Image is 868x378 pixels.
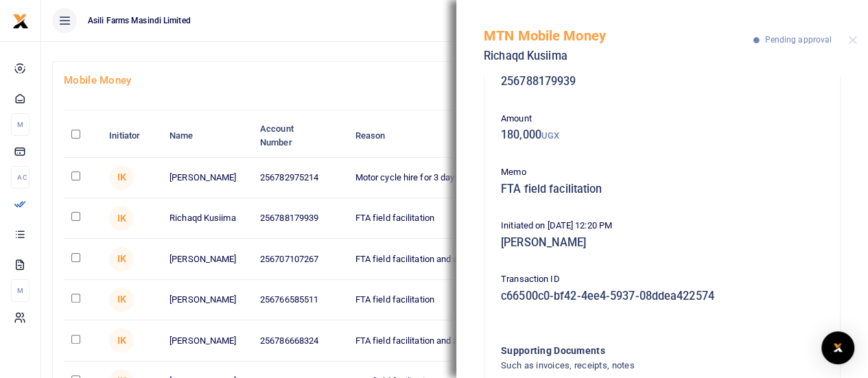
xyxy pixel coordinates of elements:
[102,115,162,157] th: Initiator: activate to sort column ascending
[64,73,845,88] h4: Mobile Money
[501,165,823,180] p: Memo
[109,165,134,190] span: Isabella Kiden
[347,158,631,198] td: Motor cycle hire for 3 days to recruit paps in [GEOGRAPHIC_DATA]
[347,115,631,157] th: Reason: activate to sort column ascending
[162,158,253,198] td: [PERSON_NAME]
[253,158,348,198] td: 256782975214
[109,287,134,312] span: Isabella Kiden
[501,112,823,126] p: Amount
[347,198,631,239] td: FTA field facilitation
[764,35,832,45] span: Pending approval
[162,198,253,239] td: Richaqd Kusiima
[109,206,134,231] span: Isabella Kiden
[11,166,30,189] li: Ac
[347,280,631,320] td: FTA field facilitation
[501,290,823,303] h5: c66500c0-bf42-4ee4-5937-08ddea422574
[501,75,823,88] h5: 256788179939
[848,36,857,45] button: Close
[347,320,631,361] td: FTA field facilitation and accomodation in [GEOGRAPHIC_DATA]
[253,280,348,320] td: 256766585511
[501,219,823,233] p: Initiated on [DATE] 12:20 PM
[501,128,823,142] h5: 180,000
[12,15,29,25] a: logo-small logo-large logo-large
[501,272,823,287] p: Transaction ID
[253,320,348,361] td: 256786668324
[162,239,253,279] td: [PERSON_NAME]
[82,14,196,27] span: Asili Farms Masindi Limited
[253,115,348,157] th: Account Number: activate to sort column ascending
[64,115,102,157] th: : activate to sort column descending
[821,331,854,364] div: Open Intercom Messenger
[12,13,29,29] img: logo-small
[162,280,253,320] td: [PERSON_NAME]
[501,358,768,373] h4: Such as invoices, receipts, notes
[11,113,30,136] li: M
[109,328,134,353] span: Isabella Kiden
[162,320,253,361] td: [PERSON_NAME]
[501,182,823,196] h5: FTA field facilitation
[484,27,753,44] h5: MTN Mobile Money
[253,239,348,279] td: 256707107267
[541,130,559,141] small: UGX
[162,115,253,157] th: Name: activate to sort column ascending
[501,236,823,250] h5: [PERSON_NAME]
[501,343,768,358] h4: Supporting Documents
[484,49,753,63] h5: Richaqd Kusiima
[11,279,30,302] li: M
[253,198,348,239] td: 256788179939
[347,239,631,279] td: FTA field facilitation and accomodation in [GEOGRAPHIC_DATA]
[109,247,134,272] span: Isabella Kiden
